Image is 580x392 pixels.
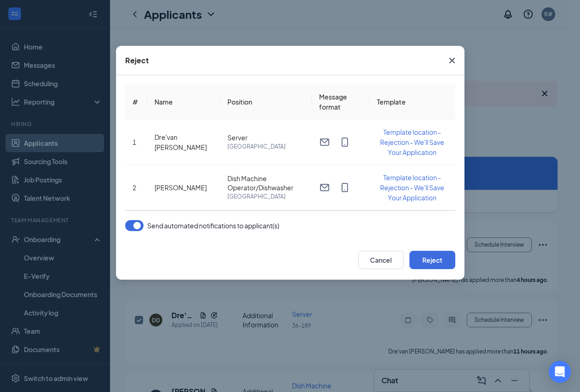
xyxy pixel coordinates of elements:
[339,182,350,193] svg: MobileSms
[227,133,304,142] span: Server
[312,84,370,120] th: Message format
[147,84,221,120] th: Name
[409,251,455,269] button: Reject
[147,120,221,165] td: Dre'van [PERSON_NAME]
[220,84,312,120] th: Position
[380,128,444,156] span: Template location - Rejection - We'll Save Your Application
[358,251,404,269] button: Cancel
[447,55,458,66] svg: Cross
[133,183,136,192] span: 2
[370,84,455,120] th: Template
[319,137,330,148] svg: Email
[377,172,448,203] button: Template location - Rejection - We'll Save Your Application
[227,174,304,192] span: Dish Machine Operator/Dishwasher
[227,192,304,201] span: [GEOGRAPHIC_DATA]
[133,138,136,146] span: 1
[380,173,444,202] span: Template location - Rejection - We'll Save Your Application
[319,182,330,193] svg: Email
[549,361,571,383] div: Open Intercom Messenger
[440,46,464,75] button: Close
[227,142,304,151] span: [GEOGRAPHIC_DATA]
[147,220,279,231] span: Send automated notifications to applicant(s)
[147,165,221,210] td: [PERSON_NAME]
[377,127,448,157] button: Template location - Rejection - We'll Save Your Application
[339,137,350,148] svg: MobileSms
[125,84,147,120] th: #
[125,55,149,66] div: Reject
